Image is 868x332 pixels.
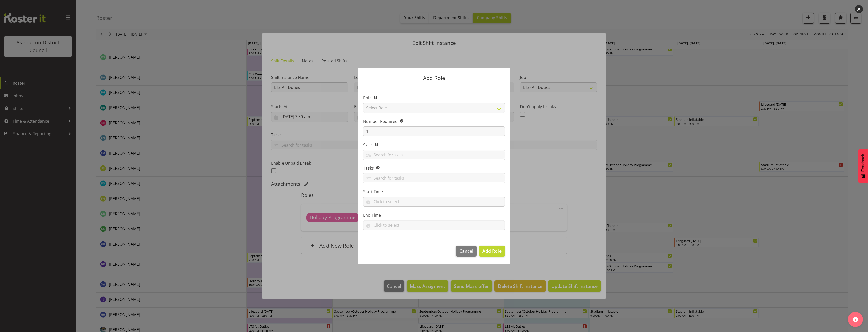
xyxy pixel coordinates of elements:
p: Add Role [363,75,505,81]
img: help-xxl-2.png [853,317,858,322]
label: Number Required [363,118,505,124]
label: Tasks [363,165,505,171]
input: Search for tasks [363,174,505,182]
input: Search for skills [363,151,505,159]
input: Click to select... [363,220,505,230]
label: Start Time [363,188,505,195]
button: Add Role [479,246,505,257]
label: Skills [363,142,505,148]
span: Add Role [482,248,502,254]
span: Cancel [459,248,473,254]
button: Feedback - Show survey [858,149,868,183]
button: Cancel [456,246,476,257]
span: Feedback [861,154,865,172]
input: Click to select... [363,197,505,207]
label: Role [363,95,505,101]
label: End Time [363,212,505,218]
